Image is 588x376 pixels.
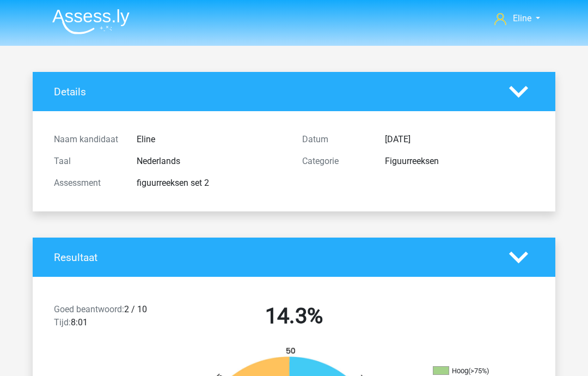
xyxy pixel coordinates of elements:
[128,177,294,190] div: figuurreeksen set 2
[46,155,128,168] div: Taal
[178,303,410,329] h2: 14.3%
[52,9,130,34] img: Assessly
[433,366,542,376] li: Hoog
[377,133,542,146] div: [DATE]
[490,12,544,25] a: Eline
[128,155,294,168] div: Nederlands
[54,251,493,264] h4: Resultaat
[377,155,542,168] div: Figuurreeksen
[54,304,124,314] span: Goed beantwoord:
[128,133,294,146] div: Eline
[294,155,377,168] div: Categorie
[46,177,128,190] div: Assessment
[294,133,377,146] div: Datum
[54,86,493,98] h4: Details
[46,303,170,333] div: 2 / 10 8:01
[513,13,531,23] span: Eline
[46,133,128,146] div: Naam kandidaat
[54,317,71,328] span: Tijd:
[468,367,489,375] div: (>75%)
